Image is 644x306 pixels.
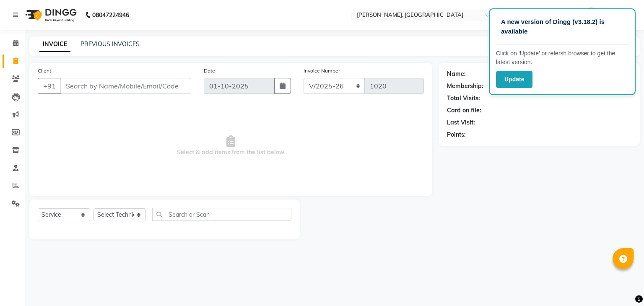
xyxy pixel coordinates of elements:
img: Manager [584,8,599,22]
b: 08047224946 [92,3,129,27]
input: Search or Scan [152,208,291,221]
a: PREVIOUS INVOICES [80,40,140,48]
div: Card on file: [447,106,481,115]
div: Total Visits: [447,94,480,103]
p: Click on ‘Update’ or refersh browser to get the latest version. [496,49,628,67]
img: logo [21,3,79,27]
button: Update [496,71,532,88]
div: Membership: [447,82,483,91]
a: INVOICE [39,37,70,52]
div: Name: [447,70,466,78]
input: Search by Name/Mobile/Email/Code [60,78,191,94]
button: +91 [38,78,61,94]
iframe: chat widget [609,272,636,298]
div: Points: [447,130,466,139]
label: Date [204,67,215,75]
span: Select & add items from the list below [38,104,424,188]
div: Last Visit: [447,118,475,127]
p: A new version of Dingg (v3.18.2) is available [501,17,623,36]
label: Invoice Number [304,67,340,75]
label: Client [38,67,51,75]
